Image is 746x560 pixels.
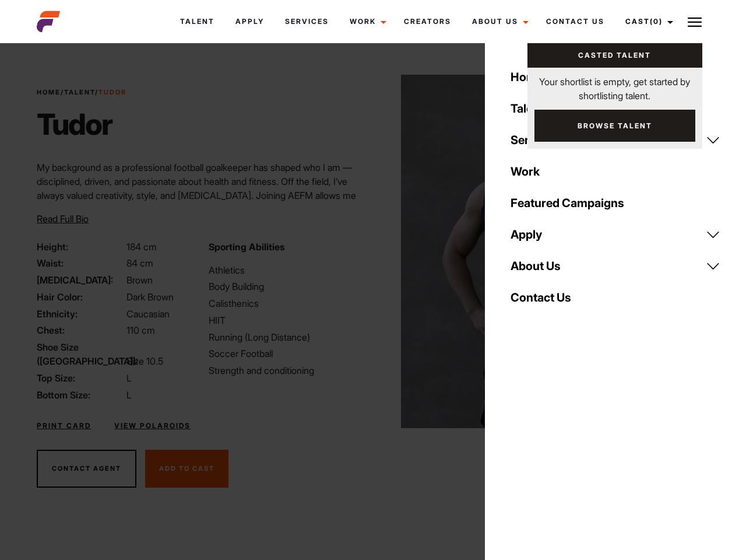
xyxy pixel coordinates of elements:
a: Apply [225,6,275,37]
a: About Us [504,250,727,282]
span: Add To Cast [159,464,214,473]
li: Soccer Football [209,346,366,360]
strong: Tudor [98,88,126,96]
a: Print Card [37,421,91,431]
a: Work [339,6,393,37]
span: [MEDICAL_DATA]: [37,273,124,287]
li: HIIT [209,313,366,327]
span: Chest: [37,323,124,337]
a: Browse Talent [534,110,695,142]
button: Contact Agent [37,450,136,488]
span: Bottom Size: [37,388,124,402]
li: Calisthenics [209,296,366,310]
a: Talent [170,6,225,37]
a: Work [504,156,727,187]
button: Read Full Bio [37,212,89,226]
img: Burger icon [688,15,702,29]
span: (0) [650,17,663,26]
h1: Tudor [37,107,126,142]
li: Body Building [209,279,366,293]
span: / / [37,87,126,97]
strong: Sporting Abilities [209,241,284,253]
a: Home [504,61,727,93]
p: Your shortlist is empty, get started by shortlisting talent. [527,68,702,103]
span: Height: [37,240,124,254]
li: Strength and conditioning [209,363,366,377]
a: About Us [462,6,536,37]
span: 184 cm [126,241,157,253]
li: Athletics [209,263,366,277]
a: Cast(0) [615,6,680,37]
a: Contact Us [504,282,727,313]
span: L [126,372,132,384]
span: Brown [126,274,153,286]
span: Hair Color: [37,290,124,304]
span: L [126,389,132,401]
span: Caucasian [126,308,170,320]
span: Size 10.5 [126,355,163,367]
a: Creators [393,6,462,37]
a: Talent [64,88,95,96]
a: Services [275,6,339,37]
span: 84 cm [126,257,153,269]
span: Waist: [37,256,124,270]
span: Dark Brown [126,291,174,303]
a: Contact Us [536,6,615,37]
a: Casted Talent [527,43,702,68]
a: Home [37,88,61,96]
img: cropped-aefm-brand-fav-22-square.png [37,10,60,33]
a: Apply [504,219,727,250]
a: Talent [504,93,727,124]
a: Services [504,124,727,156]
span: Top Size: [37,371,124,385]
a: View Polaroids [114,421,191,431]
p: My background as a professional football goalkeeper has shaped who I am — disciplined, driven, an... [37,160,366,230]
span: Ethnicity: [37,307,124,321]
span: Read Full Bio [37,213,89,225]
span: Shoe Size ([GEOGRAPHIC_DATA]): [37,340,124,368]
a: Featured Campaigns [504,187,727,219]
span: 110 cm [126,324,155,336]
button: Add To Cast [145,450,228,488]
li: Running (Long Distance) [209,330,366,344]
